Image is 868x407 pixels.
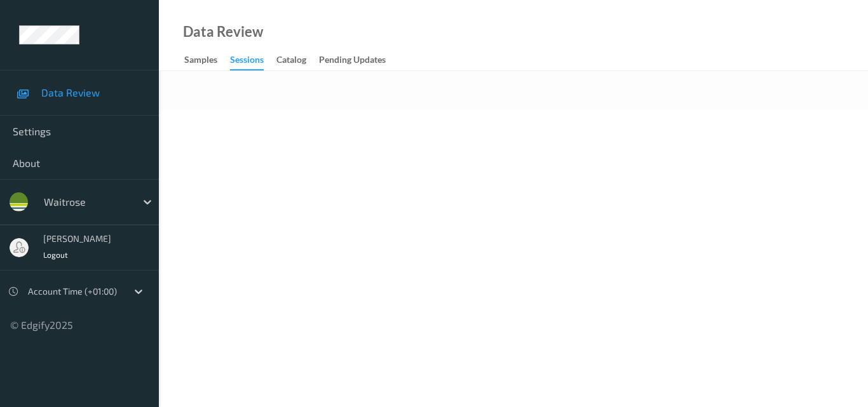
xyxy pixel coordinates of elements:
div: Pending Updates [319,53,386,69]
a: Catalog [276,51,319,69]
div: Catalog [276,53,306,69]
div: Sessions [230,53,264,70]
div: Data Review [183,25,263,38]
a: Pending Updates [319,51,398,69]
a: Samples [184,51,230,69]
a: Sessions [230,51,276,70]
div: Samples [184,53,217,69]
